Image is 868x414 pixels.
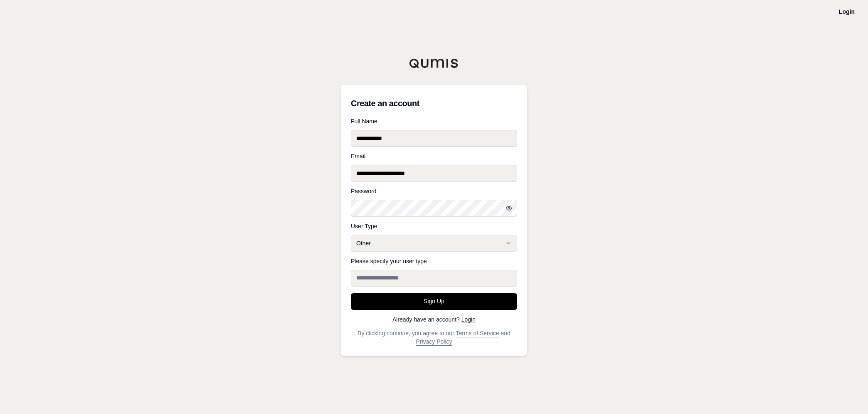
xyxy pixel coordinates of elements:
[351,223,517,229] label: User Type
[351,329,517,346] p: By clicking continue, you agree to our and
[416,338,452,345] a: Privacy Policy
[839,8,855,15] a: Login
[351,258,517,264] label: Please specify your user type
[351,188,517,194] label: Password
[351,317,517,322] p: Already have an account?
[456,330,499,337] a: Terms of Service
[409,58,459,68] img: Qumis
[461,316,476,323] a: Login
[351,293,517,310] button: Sign Up
[351,153,517,159] label: Email
[351,118,517,124] label: Full Name
[351,95,517,112] h3: Create an account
